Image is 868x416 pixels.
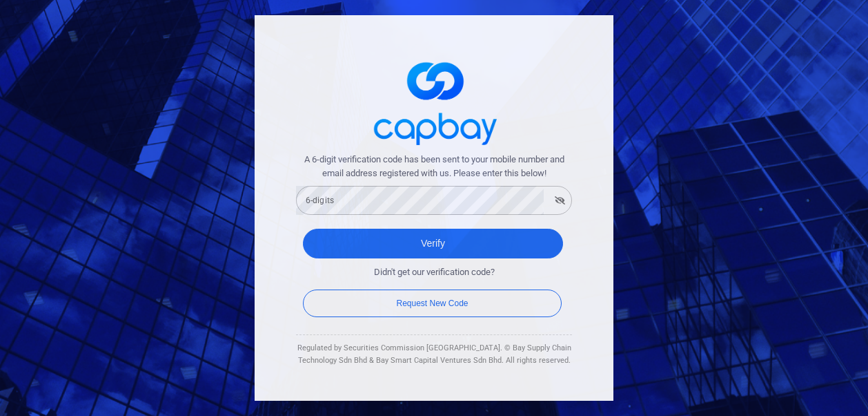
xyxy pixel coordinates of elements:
div: Regulated by Securities Commission [GEOGRAPHIC_DATA]. © Bay Supply Chain Technology Sdn Bhd & Bay... [296,342,572,366]
button: Request New Code [303,290,562,317]
button: Verify [303,229,563,258]
span: Didn't get our verification code? [374,265,495,280]
img: logo [365,50,503,153]
span: A 6-digit verification code has been sent to your mobile number and email address registered with... [296,153,572,182]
